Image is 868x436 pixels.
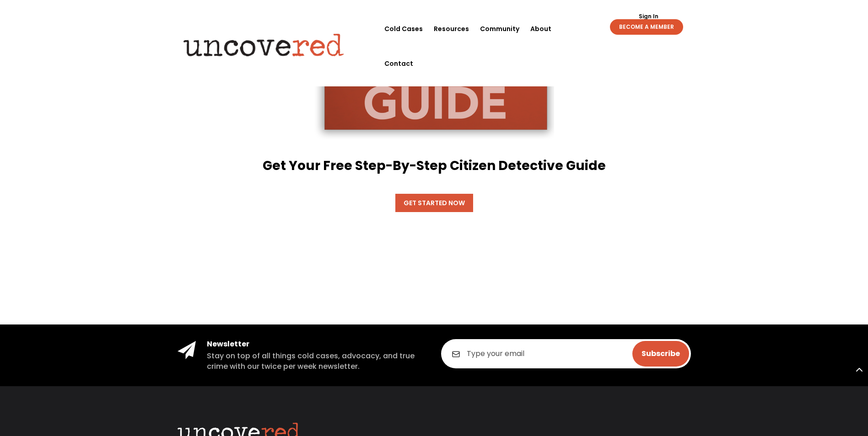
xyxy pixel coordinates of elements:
a: Community [480,11,519,46]
a: About [530,11,551,46]
a: Cold Cases [384,11,423,46]
img: Uncovered logo [176,27,352,63]
a: Get Started Now [395,194,473,212]
h4: Newsletter [207,339,427,349]
a: Contact [384,46,413,81]
h4: Get Your Free Step-By-Step Citizen Detective Guide [173,157,695,179]
input: Type your email [441,339,691,368]
h5: Stay on top of all things cold cases, advocacy, and true crime with our twice per week newsletter. [207,351,427,372]
input: Subscribe [632,341,689,367]
a: Sign In [634,14,663,19]
a: BECOME A MEMBER [610,19,683,35]
a: Resources [434,11,469,46]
